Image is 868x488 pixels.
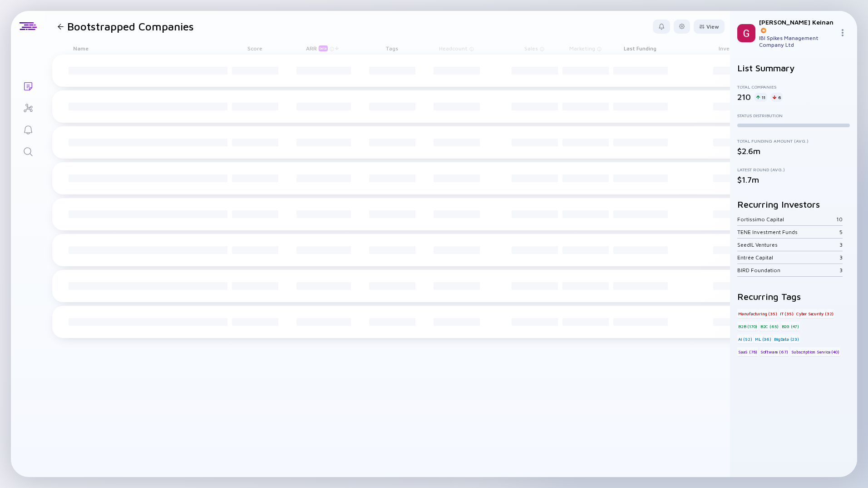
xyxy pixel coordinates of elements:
div: Score [229,42,280,55]
span: Sales [524,45,538,52]
a: Reminders [11,118,45,140]
div: 3 [839,254,843,261]
a: Search [11,140,45,162]
div: AI (52) [737,334,753,344]
div: 6 [771,93,783,102]
div: beta [319,45,328,51]
div: 11 [755,93,767,102]
a: Investor Map [11,96,45,118]
span: Last Funding [624,45,656,52]
div: BigData (23) [773,334,800,344]
div: Entrée Capital [737,254,839,261]
img: Gil Profile Picture [737,24,755,42]
div: Investors [710,42,751,55]
div: ML (36) [754,334,772,344]
h1: Bootstrapped Companies [67,20,194,33]
div: SaaS (78) [737,347,758,356]
a: Lists [11,75,45,96]
h2: List Summary [737,63,850,73]
div: ARR [306,45,330,51]
div: Latest Round (Avg.) [737,167,850,172]
div: Subscription Service (40) [790,347,840,356]
div: 5 [839,229,843,235]
div: 10 [836,216,843,223]
div: Cyber Security (32) [795,309,834,318]
div: SeedIL Ventures [737,241,839,248]
div: IT (35) [779,309,794,318]
div: Tags [366,42,417,55]
button: View [694,20,725,34]
div: Name [66,42,229,55]
div: [PERSON_NAME] Keinan [759,18,835,34]
h2: Recurring Tags [737,291,850,302]
div: Total Companies [737,84,850,90]
div: TENE Investment Funds [737,229,839,235]
div: Total Funding Amount (Avg.) [737,138,850,144]
img: Menu [839,29,846,36]
span: Marketing [569,45,595,52]
div: 210 [737,92,751,102]
span: Headcount [439,45,468,52]
div: Software (67) [759,347,789,356]
div: $1.7m [737,175,850,184]
div: IBI Spikes Management Company Ltd [759,35,835,48]
div: Manufacturing (35) [737,309,778,318]
div: $2.6m [737,146,850,156]
div: BIRD Foundation [737,267,839,274]
div: B2B (170) [737,322,758,331]
div: 3 [839,241,843,248]
div: 3 [839,267,843,274]
div: Fortissimo Capital [737,216,836,223]
h2: Recurring Investors [737,199,850,209]
div: B2C (65) [759,322,779,331]
div: Status Distribution [737,113,850,118]
div: B2G (47) [781,322,800,331]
